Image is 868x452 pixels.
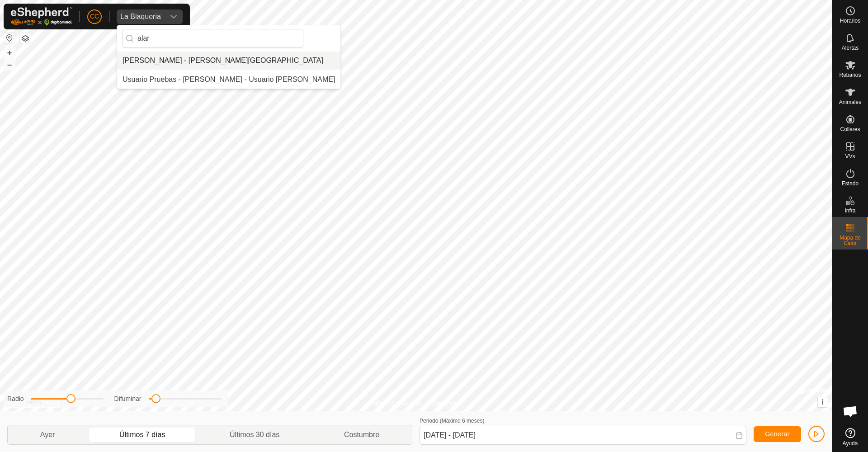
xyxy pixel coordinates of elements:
a: Ayuda [832,424,868,450]
a: Contáctenos [432,400,462,408]
span: Últimos 7 días [119,429,165,440]
label: Radio [7,394,24,404]
button: – [4,59,15,70]
span: VVs [845,154,855,159]
span: Costumbre [344,429,379,440]
span: Generar [765,430,790,438]
span: Estado [842,181,859,186]
button: + [4,47,15,58]
button: i [818,397,828,407]
span: Infra [844,208,855,213]
span: Horarios [840,18,860,24]
span: i [822,398,824,406]
span: Ayer [40,429,55,440]
label: Difuminar [114,394,142,404]
a: Política de Privacidad [369,400,421,408]
span: La Blaqueria [117,9,165,24]
div: Usuario Pruebas - [PERSON_NAME] - Usuario [PERSON_NAME] [123,74,335,85]
div: Chat abierto [837,398,864,425]
span: Alertas [842,45,859,51]
img: Logo Gallagher [11,7,72,26]
li: Usuario Pruebas - Gregorio Alarcia [117,71,340,89]
li: Alarcia Monja Farm [117,52,340,70]
span: Últimos 30 días [230,429,279,440]
span: CC [90,12,99,21]
span: Mapa de Calor [835,235,866,246]
button: Restablecer Mapa [4,33,15,43]
span: Ayuda [843,441,858,446]
ul: Option List [117,52,340,89]
div: [PERSON_NAME] - [PERSON_NAME][GEOGRAPHIC_DATA] [123,55,323,66]
div: La Blaqueria [120,13,161,20]
button: Generar [754,426,801,442]
label: Periodo (Máximo 6 meses) [420,418,484,424]
span: Animales [839,99,861,105]
button: Capas del Mapa [20,33,31,44]
input: Buscar por región, país, empresa o propiedad [123,29,303,48]
span: Collares [840,127,860,132]
div: dropdown trigger [165,9,183,24]
span: Rebaños [839,72,861,78]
